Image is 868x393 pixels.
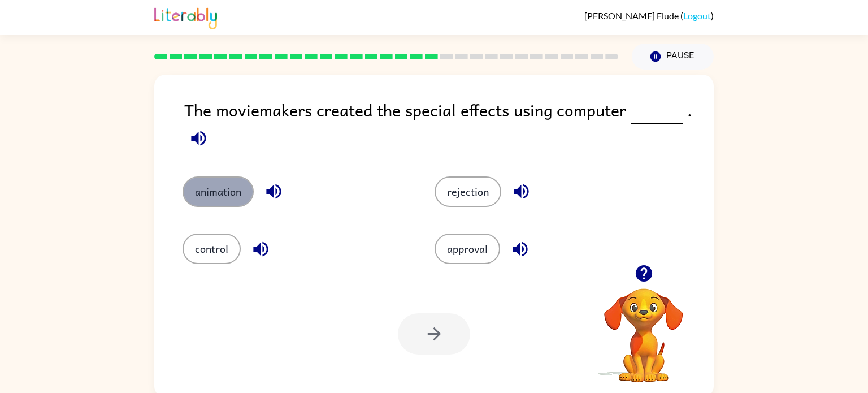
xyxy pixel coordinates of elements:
[632,44,714,70] button: Pause
[183,176,254,207] button: animation
[584,10,680,21] span: [PERSON_NAME] Flude
[435,176,501,207] button: rejection
[584,10,714,21] div: ( )
[154,5,217,29] img: Literably
[587,271,700,384] video: Your browser must support playing .mp4 files to use Literably. Please try using another browser.
[184,97,714,154] div: The moviemakers created the special effects using computer .
[435,234,500,264] button: approval
[183,234,241,264] button: control
[683,10,711,21] a: Logout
